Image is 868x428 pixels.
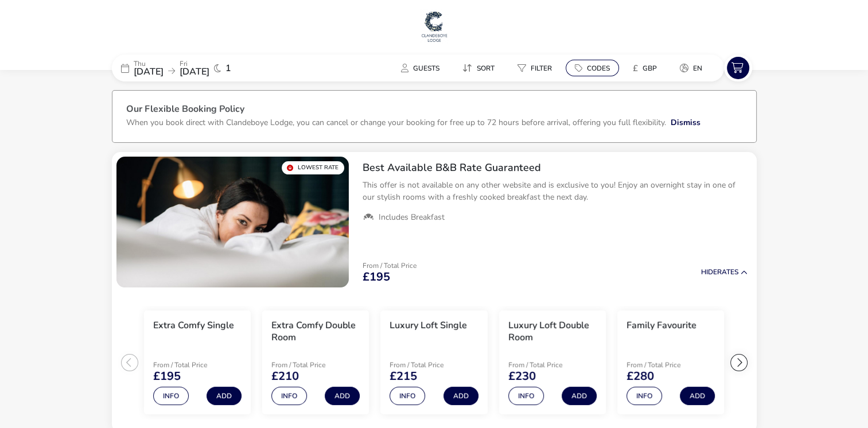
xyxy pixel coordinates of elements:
button: £GBP [624,60,666,76]
button: Info [271,387,307,405]
span: Guests [413,64,439,73]
h3: Extra Comfy Double Room [271,320,360,344]
button: Info [508,387,544,405]
span: en [693,64,702,73]
p: From / Total Price [508,361,590,368]
button: en [671,60,711,76]
button: Add [207,387,242,405]
span: [DATE] [180,65,209,78]
span: £280 [626,371,654,382]
h3: Luxury Loft Double Room [508,320,597,344]
swiper-slide: 1 / 1 [116,157,349,287]
button: Codes [566,60,619,76]
p: This offer is not available on any other website and is exclusive to you! Enjoy an overnight stay... [363,179,748,203]
h3: Family Favourite [626,320,696,332]
span: 1 [225,64,231,73]
p: From / Total Price [390,361,471,368]
p: From / Total Price [626,361,708,368]
button: Info [626,387,662,405]
span: Sort [477,64,495,73]
span: £195 [153,371,181,382]
div: Best Available B&B Rate GuaranteedThis offer is not available on any other website and is exclusi... [353,152,757,232]
swiper-slide: 2 / 6 [256,306,375,419]
h2: Best Available B&B Rate Guaranteed [363,161,748,174]
span: GBP [643,64,657,73]
button: Add [680,387,715,405]
p: From / Total Price [153,361,235,368]
button: Filter [508,60,561,76]
button: Add [325,387,360,405]
button: Dismiss [671,116,700,129]
span: £210 [271,371,299,382]
span: [DATE] [134,65,164,78]
p: From / Total Price [271,361,353,368]
img: Main Website [420,9,449,44]
button: Info [390,387,425,405]
naf-pibe-menu-bar-item: Filter [508,60,566,76]
naf-pibe-menu-bar-item: Codes [566,60,624,76]
swiper-slide: 5 / 6 [612,306,730,419]
button: Add [443,387,478,405]
swiper-slide: 4 / 6 [493,306,612,419]
span: £230 [508,371,536,382]
swiper-slide: 1 / 6 [138,306,256,419]
span: Codes [587,64,610,73]
span: Hide [701,267,717,277]
button: Info [153,387,189,405]
span: Includes Breakfast [379,212,445,223]
div: Lowest Rate [282,161,344,174]
button: Sort [453,60,504,76]
button: Guests [392,60,449,76]
span: Filter [531,64,552,73]
swiper-slide: 3 / 6 [375,306,493,419]
h3: Luxury Loft Single [390,320,467,332]
naf-pibe-menu-bar-item: £GBP [624,60,671,76]
div: Thu[DATE]Fri[DATE]1 [112,55,284,81]
naf-pibe-menu-bar-item: Sort [453,60,508,76]
p: Fri [180,60,209,67]
swiper-slide: 6 / 6 [730,306,848,419]
p: From / Total Price [363,262,417,269]
i: £ [633,63,638,74]
naf-pibe-menu-bar-item: en [671,60,716,76]
h3: Extra Comfy Single [153,320,234,332]
span: £195 [363,271,390,283]
naf-pibe-menu-bar-item: Guests [392,60,453,76]
button: Add [562,387,597,405]
span: £215 [390,371,417,382]
button: HideRates [701,269,748,276]
h3: Our Flexible Booking Policy [126,104,742,116]
p: When you book direct with Clandeboye Lodge, you can cancel or change your booking for free up to ... [126,117,666,128]
p: Thu [134,60,164,67]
